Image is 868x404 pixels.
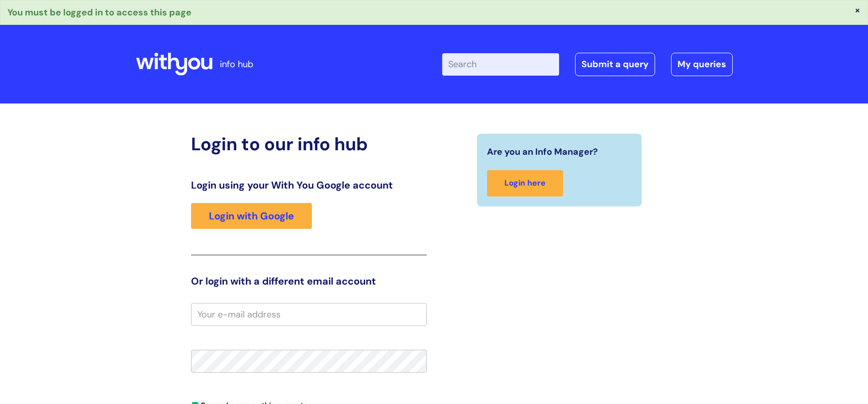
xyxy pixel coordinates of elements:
a: My queries [671,53,733,76]
button: × [855,5,861,14]
span: Are you an Info Manager? [487,144,598,160]
h3: Login using your With You Google account [191,179,427,191]
a: Login here [487,170,563,197]
input: Search [442,53,559,75]
h3: Or login with a different email account [191,275,427,287]
a: Login with Google [191,203,312,229]
a: Submit a query [575,53,655,76]
h2: Login to our info hub [191,133,427,155]
input: Your e-mail address [191,303,427,326]
p: info hub [220,56,253,72]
